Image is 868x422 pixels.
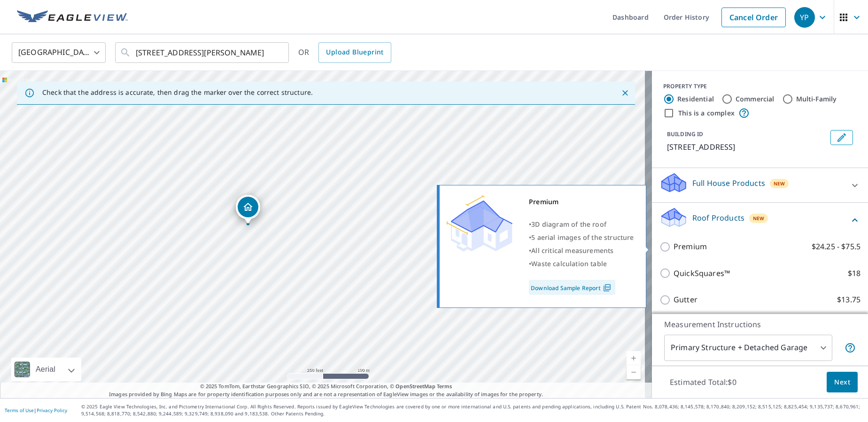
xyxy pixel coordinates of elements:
[674,241,707,253] p: Premium
[848,268,860,279] p: $18
[796,94,837,104] label: Multi-Family
[5,407,67,413] p: |
[531,246,613,255] span: All critical measurements
[529,244,634,257] div: •
[692,177,765,189] p: Full House Products
[794,7,815,28] div: YP
[664,319,856,330] p: Measurement Instructions
[667,130,703,138] p: BUILDING ID
[531,259,607,268] span: Waste calculation table
[662,372,744,392] p: Estimated Total: $0
[736,94,775,104] label: Commercial
[37,407,67,414] a: Privacy Policy
[529,231,634,244] div: •
[5,407,34,414] a: Terms of Use
[674,268,730,279] p: QuickSquares™
[667,141,827,153] p: [STREET_ADDRESS]
[318,42,391,63] a: Upload Blueprint
[236,195,260,224] div: Dropped pin, building 1, Residential property, 1044 N Haven Dr Ponchatoula, LA 70454
[827,372,858,393] button: Next
[601,284,613,292] img: Pdf Icon
[12,39,106,66] div: [GEOGRAPHIC_DATA]
[529,195,634,208] div: Premium
[692,212,744,223] p: Roof Products
[200,383,452,391] span: © 2025 TomTom, Earthstar Geographics SIO, © 2025 Microsoft Corporation, ©
[845,342,856,353] span: Your report will include the primary structure and a detached garage if one exists.
[531,233,634,242] span: 5 aerial images of the structure
[531,220,606,229] span: 3D diagram of the roof
[395,383,435,390] a: OpenStreetMap
[627,351,641,365] a: Current Level 17, Zoom In
[437,383,452,390] a: Terms
[659,172,860,199] div: Full House ProductsNew
[677,94,714,104] label: Residential
[663,82,857,91] div: PROPERTY TYPE
[721,8,786,27] a: Cancel Order
[33,358,58,381] div: Aerial
[447,195,512,252] img: Premium
[830,130,853,145] button: Edit building 1
[17,10,128,24] img: EV Logo
[774,180,785,187] span: New
[619,87,631,99] button: Close
[529,257,634,270] div: •
[834,376,850,388] span: Next
[664,335,832,361] div: Primary Structure + Detached Garage
[812,241,860,253] p: $24.25 - $75.5
[298,42,391,63] div: OR
[529,280,615,295] a: Download Sample Report
[837,294,860,306] p: $13.75
[326,46,383,58] span: Upload Blueprint
[674,294,697,306] p: Gutter
[627,365,641,379] a: Current Level 17, Zoom Out
[678,108,735,118] label: This is a complex
[659,207,860,233] div: Roof ProductsNew
[136,39,270,66] input: Search by address or latitude-longitude
[81,403,863,417] p: © 2025 Eagle View Technologies, Inc. and Pictometry International Corp. All Rights Reserved. Repo...
[11,358,81,381] div: Aerial
[42,88,313,97] p: Check that the address is accurate, then drag the marker over the correct structure.
[753,215,765,222] span: New
[529,218,634,231] div: •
